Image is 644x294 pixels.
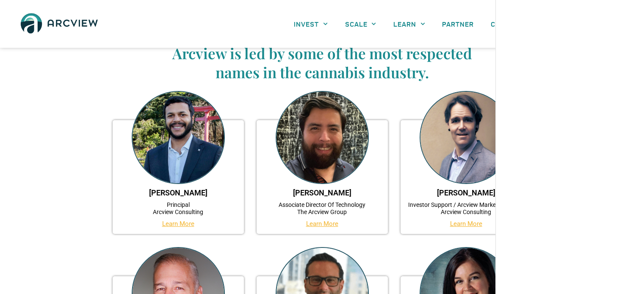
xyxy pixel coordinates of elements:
[17,8,102,39] img: The Arcview Group
[293,188,351,197] a: [PERSON_NAME]
[437,188,495,197] a: [PERSON_NAME]
[450,220,482,228] a: Learn More
[157,44,487,82] h3: Arcview is led by some of the most respected names in the cannabis industry.
[306,220,338,228] a: Learn More
[162,220,194,228] a: Learn More
[279,201,365,215] a: Associate Director Of TechnologyThe Arcview Group
[336,14,384,33] a: SCALE
[153,201,203,215] a: PrincipalArcview Consulting
[385,14,434,33] a: LEARN
[482,14,541,33] a: CONNECT
[285,14,541,33] nav: Menu
[434,14,482,33] a: PARTNER
[285,14,336,33] a: INVEST
[149,188,207,197] a: [PERSON_NAME]
[408,201,524,215] a: Investor Support / Arcview Market ResearchArcview Consulting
